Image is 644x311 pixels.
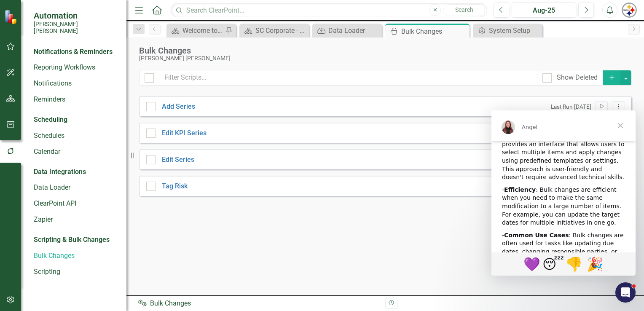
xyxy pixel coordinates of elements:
div: Data Integrations [34,167,86,177]
a: Data Loader [314,25,380,36]
a: Edit KPI Series [162,129,207,138]
a: Reporting Workflows [34,63,118,72]
a: Add Series [162,102,195,112]
div: Notifications & Reminders [34,47,113,57]
a: Reminders [34,95,118,105]
img: ClearPoint Strategy [4,9,19,24]
div: SC Corporate - Welcome to ClearPoint [255,25,307,36]
div: Bulk Changes [138,299,379,308]
div: Scheduling [34,115,67,125]
a: SC Corporate - Welcome to ClearPoint [241,25,307,36]
a: Notifications [34,79,118,88]
span: Automation [34,11,118,21]
span: Search [455,6,473,13]
small: Last Run [DATE] [551,103,591,111]
div: Welcome to F&A Departmental Scorecard [182,25,223,36]
a: Tag Risk [162,182,188,191]
div: Bulk Changes [139,46,627,55]
a: Schedules [34,131,118,141]
a: Edit Series [162,155,194,165]
iframe: Intercom live chat [615,282,636,303]
iframe: Intercom live chat message [491,110,636,276]
div: Aug-25 [515,5,573,16]
a: Scripting [34,267,118,277]
div: [PERSON_NAME] [PERSON_NAME] [139,55,627,62]
a: Calendar [34,147,118,157]
a: Zapier [34,215,118,225]
a: Welcome to F&A Departmental Scorecard [169,25,223,36]
div: Show Deleted [557,73,598,83]
div: Data Loader [328,25,380,36]
button: Aug-25 [512,3,576,18]
input: Search ClearPoint... [171,3,487,18]
a: ClearPoint API [34,199,118,209]
img: Cambria Fayall [622,3,637,18]
a: Bulk Changes [34,251,118,261]
div: Scripting & Bulk Changes [34,235,110,245]
div: System Setup [489,25,540,36]
input: Filter Scripts... [159,70,537,86]
a: System Setup [475,25,540,36]
a: Data Loader [34,183,118,193]
div: Bulk Changes [401,26,467,37]
small: [PERSON_NAME] [PERSON_NAME] [34,21,118,35]
button: Search [443,4,485,16]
